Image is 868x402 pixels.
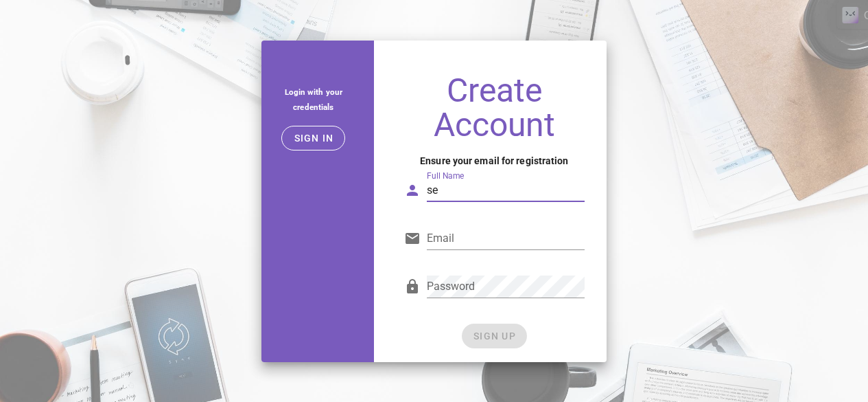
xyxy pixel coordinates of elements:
[281,126,345,150] button: Sign in
[427,171,464,181] label: Full Name
[293,133,333,144] span: Sign in
[681,313,862,378] iframe: Tidio Chat
[404,74,585,142] h1: Create Account
[404,153,585,168] h4: Ensure your email for registration
[427,179,585,201] input: Your full name (e.g. John Doe)
[272,85,355,115] h5: Login with your credentials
